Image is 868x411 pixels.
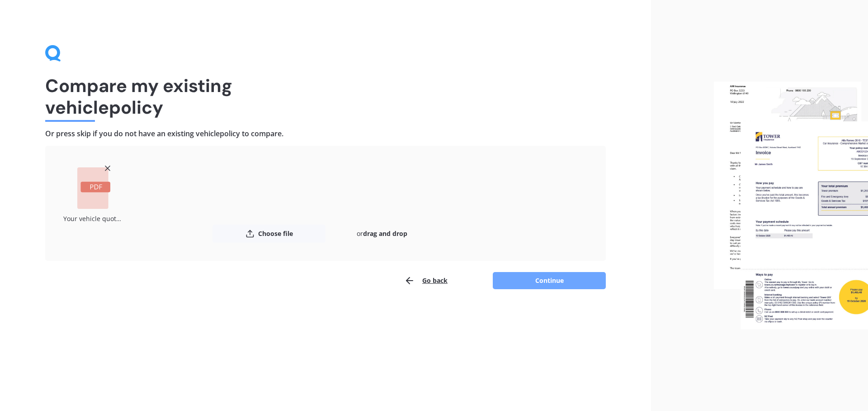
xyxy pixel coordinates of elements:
div: or [325,225,439,243]
b: drag and drop [363,229,407,238]
img: files.webp [714,82,868,330]
button: Go back [404,272,448,290]
div: Your vehicle quote schedule QUT000619887.pdf [63,212,124,225]
button: Choose file [212,225,325,243]
h4: Or press skip if you do not have an existing vehicle policy to compare. [45,129,606,139]
button: Continue [493,272,606,289]
h1: Compare my existing vehicle policy [45,75,606,118]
